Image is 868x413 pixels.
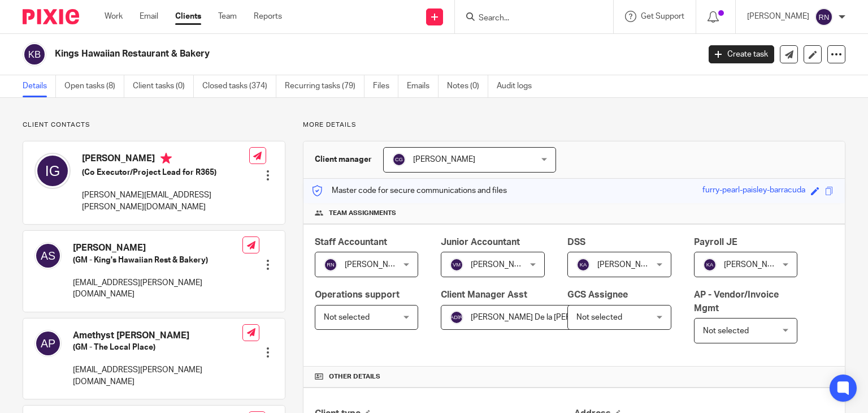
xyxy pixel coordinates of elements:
a: Team [218,11,237,22]
img: svg%3E [392,153,406,166]
img: svg%3E [576,258,590,272]
span: Not selected [576,313,622,321]
a: Recurring tasks (79) [285,75,364,97]
a: Details [23,75,56,97]
h4: Amethyst [PERSON_NAME] [73,330,242,342]
img: svg%3E [34,242,62,269]
a: Client tasks (0) [133,75,194,97]
h4: [PERSON_NAME] [73,242,242,254]
span: [PERSON_NAME] De la [PERSON_NAME] [471,313,616,321]
a: Emails [407,75,439,97]
p: [PERSON_NAME] [747,11,809,22]
p: [PERSON_NAME][EMAIL_ADDRESS][PERSON_NAME][DOMAIN_NAME] [82,190,249,213]
img: svg%3E [450,258,463,272]
img: svg%3E [34,153,71,189]
a: Files [373,75,398,97]
a: Email [140,11,158,22]
p: [EMAIL_ADDRESS][PERSON_NAME][DOMAIN_NAME] [73,277,242,300]
h5: (Co Executor/Project Lead for R365) [82,167,249,178]
h5: (GM - The Local Place) [73,342,242,353]
img: svg%3E [703,258,717,272]
h3: Client manager [315,154,372,165]
span: Payroll JE [694,238,737,247]
span: GCS Assignee [567,290,628,299]
img: svg%3E [324,258,337,272]
span: DSS [567,238,585,247]
span: Operations support [315,290,400,299]
span: [PERSON_NAME] [597,261,659,269]
span: Team assignments [329,209,396,218]
h5: (GM - King's Hawaiian Rest & Bakery) [73,255,242,266]
span: Junior Accountant [441,238,520,247]
span: AP - Vendor/Invoice Mgmt [694,290,779,312]
a: Work [105,11,123,22]
span: Not selected [324,313,370,321]
input: Search [478,14,579,24]
span: [PERSON_NAME] [345,261,407,269]
span: Staff Accountant [315,238,387,247]
span: [PERSON_NAME] [724,261,786,269]
h2: Kings Hawaiian Restaurant & Bakery [55,48,565,60]
span: Get Support [641,12,684,20]
a: Reports [254,11,282,22]
span: Not selected [703,327,749,335]
span: [PERSON_NAME] [471,261,533,269]
div: furry-pearl-paisley-barracuda [702,184,805,197]
p: Client contacts [23,121,285,130]
img: svg%3E [450,311,463,324]
img: svg%3E [23,42,46,66]
span: Other details [329,372,380,381]
a: Audit logs [497,75,540,97]
i: Primary [160,153,172,164]
a: Create task [709,45,774,63]
a: Closed tasks (374) [202,75,276,97]
p: More details [303,121,845,130]
a: Open tasks (8) [64,75,124,97]
img: Pixie [23,9,79,24]
span: [PERSON_NAME] [413,156,475,164]
img: svg%3E [815,8,833,26]
span: Client Manager Asst [441,290,527,299]
h4: [PERSON_NAME] [82,153,249,167]
p: [EMAIL_ADDRESS][PERSON_NAME][DOMAIN_NAME] [73,364,242,388]
a: Clients [175,11,201,22]
img: svg%3E [34,330,62,357]
a: Notes (0) [447,75,488,97]
p: Master code for secure communications and files [312,185,507,196]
